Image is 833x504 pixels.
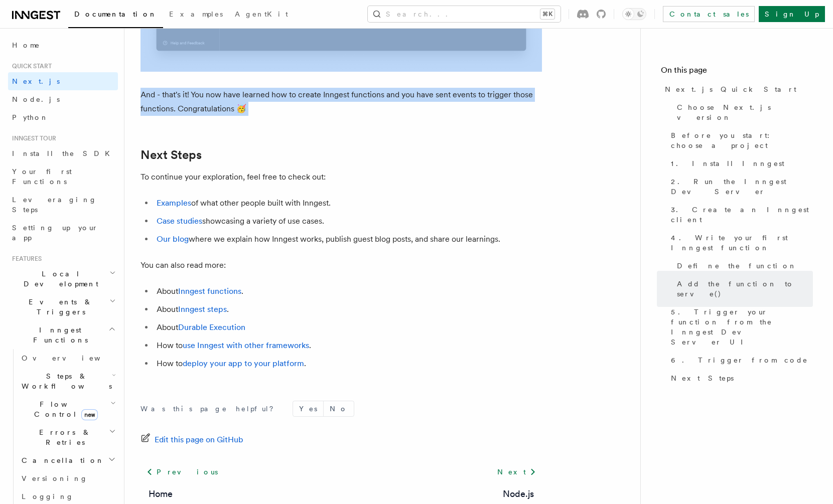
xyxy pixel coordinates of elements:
[8,162,118,191] a: Your first Functions
[12,113,49,121] span: Python
[8,108,118,126] a: Python
[622,8,646,20] button: Toggle dark mode
[157,216,202,226] a: Case studies
[540,9,554,19] kbd: ⌘K
[8,269,109,289] span: Local Development
[503,487,534,501] a: Node.js
[12,77,60,85] span: Next.js
[8,325,108,345] span: Inngest Functions
[163,3,229,27] a: Examples
[677,261,797,271] span: Define the function
[18,371,112,391] span: Steps & Workflows
[141,258,542,272] p: You can also read more:
[18,451,118,469] button: Cancellation
[671,177,813,197] span: 2. Run the Inngest Dev Server
[8,62,52,70] span: Quick start
[671,158,784,169] span: 1. Install Inngest
[671,233,813,253] span: 4. Write your first Inngest function
[154,214,542,228] li: showcasing a variety of use cases.
[154,339,542,353] li: How to .
[667,369,813,387] a: Next Steps
[671,355,808,365] span: 6. Trigger from code
[18,423,118,451] button: Errors & Retries
[18,455,104,465] span: Cancellation
[18,367,118,395] button: Steps & Workflows
[22,474,88,482] span: Versioning
[22,354,125,362] span: Overview
[667,154,813,173] a: 1. Install Inngest
[68,3,163,28] a: Documentation
[671,373,734,383] span: Next Steps
[155,433,243,447] span: Edit this page on GitHub
[154,302,542,316] li: About .
[8,293,118,321] button: Events & Triggers
[178,286,241,296] a: Inngest functions
[81,409,98,420] span: new
[759,6,825,22] a: Sign Up
[178,322,245,332] a: Durable Execution
[665,84,796,94] span: Next.js Quick Start
[157,198,191,208] a: Examples
[229,3,294,27] a: AgentKit
[677,279,813,299] span: Add the function to serve()
[183,359,304,368] a: deploy your app to your platform
[18,399,110,419] span: Flow Control
[12,224,98,242] span: Setting up your app
[661,64,813,80] h4: On this page
[671,307,813,347] span: 5. Trigger your function from the Inngest Dev Server UI
[141,148,202,162] a: Next Steps
[141,404,281,414] p: Was this page helpful?
[12,40,40,50] span: Home
[154,196,542,210] li: of what other people built with Inngest.
[673,98,813,126] a: Choose Next.js version
[12,95,60,103] span: Node.js
[183,341,309,350] a: use Inngest with other frameworks
[149,487,173,501] a: Home
[141,88,542,116] p: And - that's it! You now have learned how to create Inngest functions and you have sent events to...
[491,463,542,481] a: Next
[154,232,542,246] li: where we explain how Inngest works, publish guest blog posts, and share our learnings.
[667,351,813,369] a: 6. Trigger from code
[671,205,813,225] span: 3. Create an Inngest client
[667,229,813,257] a: 4. Write your first Inngest function
[18,427,109,447] span: Errors & Retries
[8,265,118,293] button: Local Development
[677,102,813,122] span: Choose Next.js version
[8,321,118,349] button: Inngest Functions
[141,463,223,481] a: Previous
[8,72,118,90] a: Next.js
[8,90,118,108] a: Node.js
[141,170,542,184] p: To continue your exploration, feel free to check out:
[673,257,813,275] a: Define the function
[18,469,118,487] a: Versioning
[8,297,109,317] span: Events & Triggers
[324,401,354,416] button: No
[368,6,561,22] button: Search...⌘K
[667,201,813,229] a: 3. Create an Inngest client
[22,492,74,500] span: Logging
[154,284,542,298] li: About .
[671,130,813,150] span: Before you start: choose a project
[661,80,813,98] a: Next.js Quick Start
[12,167,72,186] span: Your first Functions
[667,303,813,351] a: 5. Trigger your function from the Inngest Dev Server UI
[154,357,542,371] li: How to .
[667,173,813,201] a: 2. Run the Inngest Dev Server
[8,134,56,142] span: Inngest tour
[12,196,97,214] span: Leveraging Steps
[235,10,288,18] span: AgentKit
[8,144,118,162] a: Install the SDK
[12,149,116,157] span: Install the SDK
[154,320,542,334] li: About
[169,10,223,18] span: Examples
[667,126,813,154] a: Before you start: choose a project
[157,234,189,244] a: Our blog
[18,349,118,367] a: Overview
[178,304,227,314] a: Inngest steps
[293,401,323,416] button: Yes
[8,255,42,263] span: Features
[74,10,157,18] span: Documentation
[141,433,243,447] a: Edit this page on GitHub
[8,36,118,54] a: Home
[8,219,118,247] a: Setting up your app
